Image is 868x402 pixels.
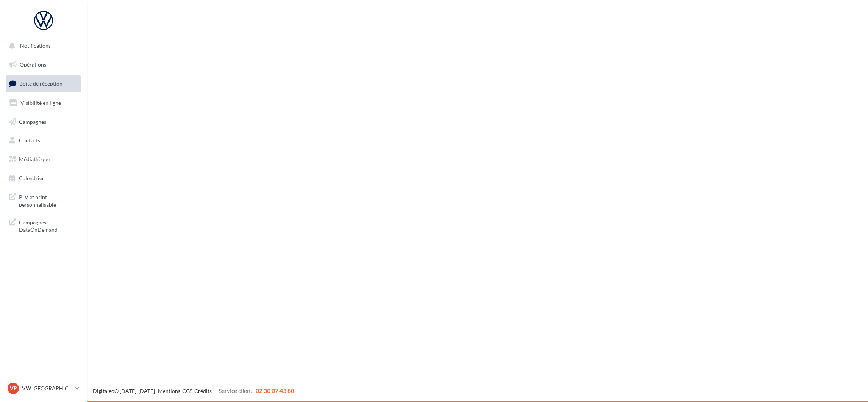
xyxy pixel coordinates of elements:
a: Crédits [194,388,212,394]
a: Calendrier [5,170,83,186]
span: Opérations [20,61,46,68]
span: © [DATE]-[DATE] - - - [93,388,294,394]
a: Opérations [5,57,83,73]
a: Campagnes [5,114,83,130]
p: VW [GEOGRAPHIC_DATA] 20 [22,385,72,392]
a: CGS [182,388,192,394]
a: Mentions [158,388,180,394]
span: Boîte de réception [19,80,62,87]
span: Visibilité en ligne [20,100,61,106]
a: Boîte de réception [5,75,83,92]
span: Campagnes DataOnDemand [19,217,78,234]
a: Digitaleo [93,388,114,394]
a: Médiathèque [5,151,83,167]
a: Visibilité en ligne [5,95,83,111]
span: Service client [219,387,253,394]
a: Campagnes DataOnDemand [5,214,83,237]
span: Campagnes [19,118,46,125]
span: Contacts [19,137,40,143]
span: Médiathèque [19,156,50,162]
button: Notifications [5,38,80,54]
span: Notifications [20,42,51,49]
a: PLV et print personnalisable [5,189,83,211]
span: 02 30 07 43 80 [256,387,294,394]
a: VP VW [GEOGRAPHIC_DATA] 20 [6,381,81,396]
span: PLV et print personnalisable [19,192,78,208]
a: Contacts [5,132,83,148]
span: VP [10,385,17,392]
span: Calendrier [19,175,44,181]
